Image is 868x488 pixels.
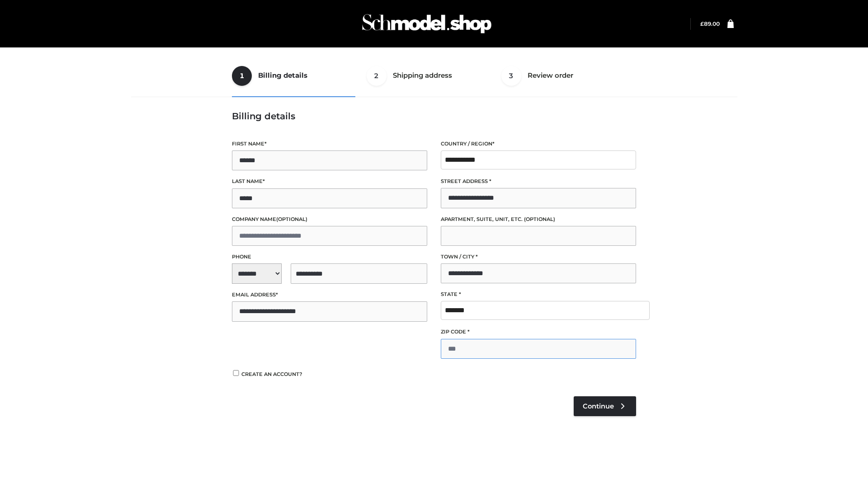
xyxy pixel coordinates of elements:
label: First name [232,140,427,148]
label: State [441,290,636,299]
span: Continue [583,402,614,410]
label: Last name [232,177,427,186]
h3: Billing details [232,111,636,122]
span: (optional) [524,216,555,222]
label: Email address [232,291,427,299]
label: Company name [232,215,427,224]
label: Apartment, suite, unit, etc. [441,215,636,224]
a: Continue [574,396,636,416]
a: £89.00 [700,20,720,27]
label: ZIP Code [441,328,636,336]
label: Country / Region [441,140,636,148]
span: £ [700,20,704,27]
bdi: 89.00 [700,20,720,27]
span: (optional) [276,216,307,222]
label: Street address [441,177,636,186]
label: Phone [232,253,427,261]
img: Schmodel Admin 964 [359,6,495,42]
span: Create an account? [241,371,302,377]
label: Town / City [441,253,636,261]
input: Create an account? [232,370,240,376]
